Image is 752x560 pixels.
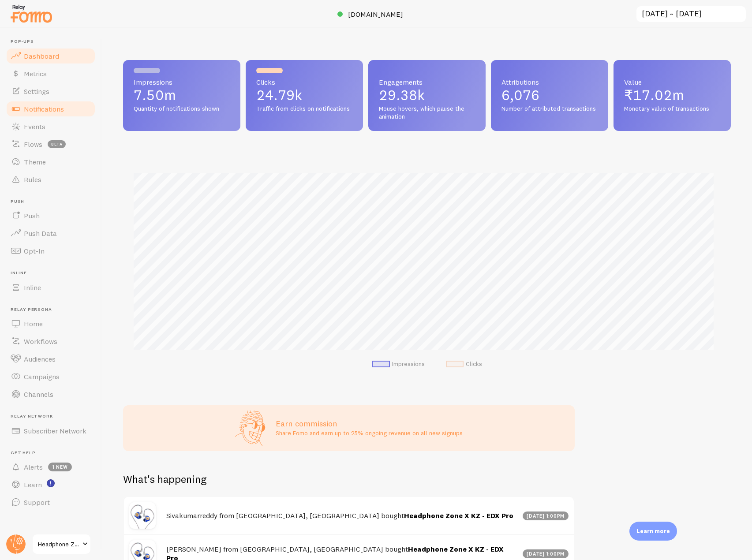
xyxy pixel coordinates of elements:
span: Home [24,319,43,328]
a: Campaigns [5,368,96,385]
span: Attributions [501,78,598,86]
p: 7.50m [134,88,230,102]
a: Channels [5,385,96,403]
span: ₹17.02m [624,86,684,104]
a: Alerts 1 new [5,458,96,476]
h3: Earn commission [276,418,463,429]
a: Opt-In [5,242,96,260]
a: Headphone Zone [32,534,91,555]
a: Settings [5,82,96,100]
a: Push [5,207,96,224]
span: Relay Network [11,414,96,419]
p: 24.79k [256,88,352,102]
span: Traffic from clicks on notifications [256,105,352,113]
span: Campaigns [24,372,60,381]
span: Number of attributed transactions [501,105,598,113]
p: 29.38k [379,88,475,102]
span: Relay Persona [11,307,96,313]
span: Settings [24,87,49,96]
a: Events [5,118,96,135]
span: Opt-In [24,246,45,255]
h2: What's happening [123,472,206,486]
span: Channels [24,390,53,399]
span: Get Help [11,450,96,456]
span: beta [48,140,66,148]
span: Metrics [24,69,47,78]
a: Support [5,493,96,511]
span: Subscriber Network [24,426,86,435]
span: Learn [24,480,42,489]
a: Flows beta [5,135,96,153]
h4: Sivakumarreddy from [GEOGRAPHIC_DATA], [GEOGRAPHIC_DATA] bought [166,511,517,520]
span: Push [24,211,40,220]
div: [DATE] 1:00pm [523,511,569,520]
span: Flows [24,140,42,149]
a: Learn [5,476,96,493]
span: Support [24,498,50,507]
span: Quantity of notifications shown [134,105,230,113]
span: Mouse hovers, which pause the animation [379,105,475,120]
span: Dashboard [24,52,59,60]
img: fomo-relay-logo-orange.svg [9,2,53,25]
a: Subscriber Network [5,422,96,440]
svg: <p>Watch New Feature Tutorials!</p> [47,479,55,487]
span: Monetary value of transactions [624,105,720,113]
span: 1 new [48,463,72,471]
span: Inline [24,283,41,292]
a: Notifications [5,100,96,118]
a: Audiences [5,350,96,368]
p: Learn more [636,527,670,535]
li: Clicks [446,360,482,368]
span: Theme [24,157,46,166]
span: Headphone Zone [38,539,80,549]
p: Share Fomo and earn up to 25% ongoing revenue on all new signups [276,429,463,437]
span: Engagements [379,78,475,86]
a: Home [5,315,96,332]
div: [DATE] 1:00pm [523,549,569,558]
p: 6,076 [501,88,598,102]
span: Pop-ups [11,39,96,45]
div: Learn more [629,522,677,541]
span: Audiences [24,355,56,363]
span: Rules [24,175,41,184]
span: Workflows [24,337,57,346]
span: Impressions [134,78,230,86]
li: Impressions [372,360,425,368]
a: Workflows [5,332,96,350]
span: Push Data [24,229,57,238]
a: Metrics [5,65,96,82]
span: Notifications [24,105,64,113]
span: Clicks [256,78,352,86]
span: Push [11,199,96,205]
span: Alerts [24,463,43,471]
span: Events [24,122,45,131]
a: Headphone Zone X KZ - EDX Pro [404,511,513,520]
span: Value [624,78,720,86]
a: Push Data [5,224,96,242]
a: Inline [5,279,96,296]
a: Dashboard [5,47,96,65]
a: Theme [5,153,96,171]
span: Inline [11,270,96,276]
a: Rules [5,171,96,188]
